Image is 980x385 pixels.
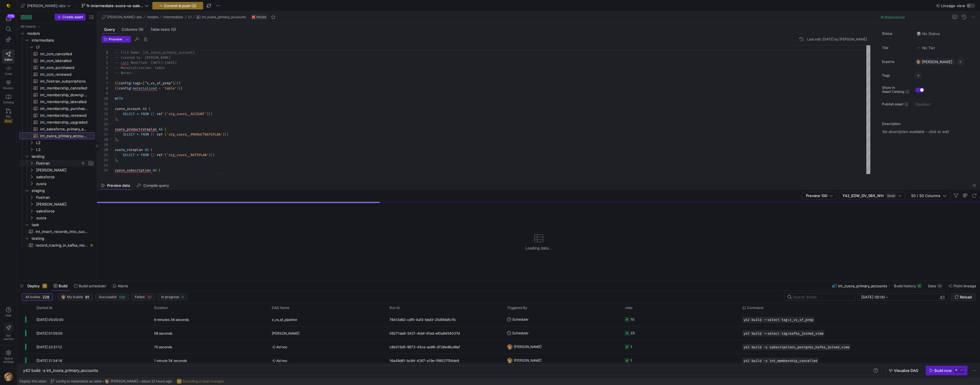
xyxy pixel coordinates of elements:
[131,293,155,301] button: Failed30
[115,71,133,75] span: -- Notes:
[117,137,119,142] span: ,
[150,28,176,31] span: Table tests
[145,148,149,152] span: AS
[102,60,108,65] div: 3
[2,371,15,383] button: https://storage.googleapis.com/y42-prod-data-exchange/images/1Nvl5cecG3s9yuu18pSpZlzl4PBNfpIlp06V...
[135,295,145,299] span: Failed
[56,379,102,383] span: config to materialize as table
[2,64,15,78] a: Code
[19,105,95,112] div: Press SPACE to select this row.
[19,64,95,71] a: int_ccm_purchased​​​​​​​​​​
[195,14,247,21] button: int_zuora_primary_accounts
[954,368,959,373] kbd: ⌘
[102,86,108,91] div: 8
[165,153,167,157] span: (
[882,73,910,77] span: Tags
[19,50,95,57] div: Press SPACE to select this row.
[36,181,94,187] span: zuora
[211,153,213,157] span: }
[151,153,153,157] span: {
[19,132,95,139] a: int_zuora_primary_accounts​​​​​​​​​​
[147,295,152,299] span: 30
[102,168,108,173] div: 24
[19,167,95,173] div: Press SPACE to select this row.
[925,281,945,291] button: Data1M
[141,112,149,116] span: FROM
[71,281,109,291] button: Build scheduler
[40,64,88,71] span: int_ccm_purchased​​​​​​​​​​
[49,378,173,385] button: config to materialize as tablehttps://storage.googleapis.com/y42-prod-data-exchange/images/1Nvl5c...
[19,119,95,126] a: int_membership_upgraded​​​​​​​​​​
[187,14,193,21] button: L1
[102,111,108,116] div: 13
[36,194,94,201] span: fivetran
[167,132,222,137] span: 'stg_zuora__PRODUCTRATEPLAN'
[119,86,131,91] span: config
[36,140,94,146] span: L2
[209,153,211,157] span: )
[40,78,88,85] span: int_fivetran_subscriptions​​​​​​​​​​
[36,167,94,173] span: [PERSON_NAME]
[5,314,12,317] span: Help
[157,112,163,116] span: ref
[928,284,936,288] span: Data
[19,23,95,30] div: Press SPACE to select this row.
[507,358,513,363] img: https://storage.googleapis.com/y42-prod-data-exchange/images/1Nvl5cecG3s9yuu18pSpZlzl4PBNfpIlp06V...
[19,112,95,119] div: Press SPACE to select this row.
[42,295,49,299] span: 228
[179,86,181,91] span: }
[115,117,117,121] span: )
[36,208,94,214] span: salesforce
[916,60,921,64] img: https://storage.googleapis.com/y42-prod-data-exchange/images/1Nvl5cecG3s9yuu18pSpZlzl4PBNfpIlp06V...
[115,158,117,162] span: )
[941,3,965,8] span: Lineage view
[133,86,157,91] span: materialized
[133,81,141,85] span: tags
[882,32,910,36] span: Status
[141,81,143,85] span: =
[157,153,163,157] span: ref
[19,153,95,160] div: Press SPACE to select this row.
[19,105,95,112] a: int_membership_purchased​​​​​​​​​​
[117,81,119,85] span: {
[891,281,924,291] button: Build history
[806,193,827,198] span: Preview 100
[67,295,83,299] span: My builds
[2,106,15,126] a: PRsBeta
[115,65,165,70] span: -- Materialization: table
[102,122,108,127] div: 15
[102,50,108,55] div: 1
[115,55,171,60] span: -- Created by: [PERSON_NAME]
[102,36,124,43] button: Preview
[141,132,149,137] span: FROM
[959,368,964,373] kbd: ⏎
[207,112,209,116] span: )
[143,107,147,111] span: AS
[885,366,922,375] button: Visualize DAG
[272,313,297,326] span: z_vs_sf_pipeline
[19,146,95,153] div: Press SPACE to select this row.
[40,71,88,78] span: int_ccm_renewed​​​​​​​​​​
[2,1,15,11] a: https://storage.googleapis.com/y42-prod-data-exchange/images/uAsz27BndGEK0hZWDFeOjoxA7jCwgK9jE472...
[934,368,952,373] div: Build now
[163,86,177,91] span: 'table'
[102,106,108,111] div: 12
[141,379,172,383] span: about 22 hours ago
[27,3,66,8] span: [PERSON_NAME]-sbx
[164,3,197,8] span: Commit & push (2)
[165,112,167,116] span: (
[119,295,125,299] span: 198
[102,127,108,132] div: 16
[175,378,225,385] button: Excluding 2 local changes
[889,295,926,299] input: End datetime
[159,168,161,173] span: (
[916,46,935,50] span: No Tier
[153,153,155,157] span: {
[882,86,904,94] span: Show in Asset Catalog
[105,379,109,384] img: https://storage.googleapis.com/y42-prod-data-exchange/images/1Nvl5cecG3s9yuu18pSpZlzl4PBNfpIlp06V...
[19,78,95,85] div: Press SPACE to select this row.
[145,81,173,85] span: "z_vs_sf_prep"
[99,295,117,299] span: Successful
[946,281,979,291] button: Point lineage
[188,15,192,19] span: L1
